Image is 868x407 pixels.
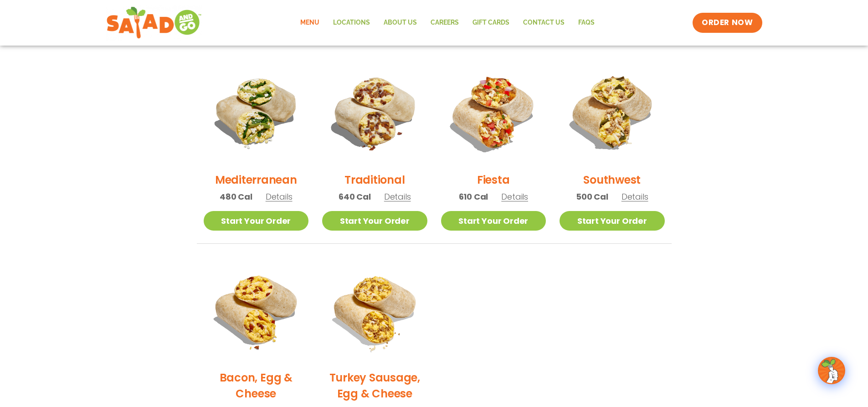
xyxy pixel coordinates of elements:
a: Locations [326,12,377,33]
a: FAQs [571,12,601,33]
a: Start Your Order [441,211,546,231]
span: Details [266,191,293,202]
img: Product photo for Southwest [560,60,665,165]
a: ORDER NOW [693,13,762,33]
h2: Mediterranean [215,172,297,188]
h2: Traditional [344,172,405,188]
a: Careers [424,12,466,33]
img: wpChatIcon [819,358,844,383]
span: 610 Cal [459,191,488,203]
span: Details [501,191,528,202]
a: Menu [293,12,326,33]
a: About Us [377,12,424,33]
span: Details [621,191,648,202]
h2: Fiesta [477,172,510,188]
a: Start Your Order [322,211,427,231]
img: Product photo for Traditional [322,60,427,165]
a: Start Your Order [204,211,309,231]
img: new-SAG-logo-768×292 [106,5,202,41]
span: 640 Cal [339,191,371,203]
span: Details [384,191,411,202]
a: Contact Us [516,12,571,33]
img: Product photo for Fiesta [441,60,546,165]
img: Product photo for Mediterranean Breakfast Burrito [204,60,309,165]
img: Product photo for Turkey Sausage, Egg & Cheese [322,258,427,363]
span: 480 Cal [220,191,252,203]
span: 500 Cal [576,191,608,203]
a: Start Your Order [560,211,665,231]
a: GIFT CARDS [466,12,516,33]
h2: Bacon, Egg & Cheese [204,370,309,402]
img: Product photo for Bacon, Egg & Cheese [204,258,309,363]
h2: Turkey Sausage, Egg & Cheese [322,370,427,402]
nav: Menu [293,12,601,33]
h2: Southwest [583,172,641,188]
span: ORDER NOW [702,17,753,28]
